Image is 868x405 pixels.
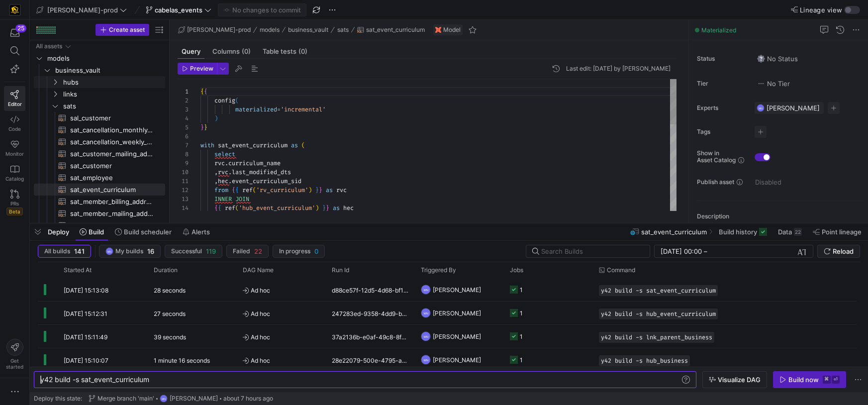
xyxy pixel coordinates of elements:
span: rvc [214,159,225,167]
span: Get started [6,358,23,370]
span: Monitor [5,151,24,157]
span: [PERSON_NAME]-prod [187,26,251,33]
div: Press SPACE to select this row. [34,88,165,100]
span: materialized [235,105,277,113]
span: Started At [64,267,92,274]
button: models [257,24,282,36]
div: 10 [178,168,189,177]
a: sat_event_curriculum​​​​​​​​​​ [34,184,165,196]
div: 4 [178,114,189,123]
img: No tier [757,80,765,88]
button: sat_event_curriculum [355,24,427,36]
span: 'hub_event_curriculum' [239,204,315,212]
div: Press SPACE to select this row. [34,219,165,231]
span: models [47,53,164,64]
span: sat_event_curriculum​​​​​​​​​​ [70,184,154,196]
span: hubs [63,77,164,88]
div: 2 [178,96,189,105]
span: about 7 hours ago [223,395,273,402]
div: MN [421,331,431,341]
div: Press SPACE to select this row. [34,40,165,52]
a: sat_cancellation_weekly_forecast​​​​​​​​​​ [34,136,165,148]
kbd: ⌘ [823,376,831,384]
a: Catalog [4,161,25,186]
span: with [200,141,214,149]
span: , [214,177,218,185]
a: Monitor [4,136,25,161]
span: ) [308,186,312,194]
button: Data22 [773,223,806,240]
div: Last edit: [DATE] by [PERSON_NAME] [566,65,671,72]
span: Build scheduler [124,228,172,236]
div: MN [160,395,168,403]
span: 'rv_curriculum' [256,186,308,194]
span: } [326,204,329,212]
span: Code [8,126,21,132]
span: No Status [757,55,798,63]
span: ( [235,204,239,212]
div: 1 [520,278,523,302]
button: Getstarted [4,335,25,374]
button: No tierNo Tier [755,77,792,90]
span: Run Id [332,267,349,274]
button: 25 [4,24,25,42]
span: { [232,186,235,194]
span: 0 [314,247,318,255]
span: ) [315,204,319,212]
div: 5 [178,123,189,132]
span: Table tests [263,48,307,55]
a: sat_customer_mailing_address​​​​​​​​​​ [34,148,165,160]
span: ref [225,204,235,212]
span: Build [89,228,104,236]
span: Deploy [48,228,69,236]
button: No statusNo Status [755,52,800,65]
span: } [322,204,326,212]
span: } [319,186,322,194]
span: [DATE] 15:11:49 [64,333,107,341]
div: Press SPACE to select this row. [34,100,165,112]
div: Press SPACE to select this row. [34,184,165,196]
a: sat_customer​​​​​​​​​​ [34,160,165,172]
a: sat_member_shipping_address​​​​​​​​​​ [34,219,165,231]
span: JOIN [235,195,249,203]
span: select [214,150,235,158]
span: sats [337,26,349,33]
span: [DATE] 15:10:07 [64,357,108,364]
span: Tier [697,80,747,87]
span: Catalog [5,176,24,182]
button: Build now⌘⏎ [773,371,846,388]
button: Alerts [178,223,214,240]
span: sat_event_curriculum [641,228,707,236]
span: sat_member_mailing_address​​​​​​​​​​ [70,208,154,219]
span: curriculum_name [228,159,281,167]
span: Query [182,48,200,55]
div: Press SPACE to select this row. [34,172,165,184]
span: event_curriculum_sid [232,177,301,185]
span: Materialized [701,26,736,34]
y42-duration: 39 seconds [154,333,186,341]
span: } [200,123,204,131]
span: [PERSON_NAME] [767,104,820,112]
span: sat_cancellation_monthly_forecast​​​​​​​​​​ [70,124,154,136]
span: cabelas_events [155,6,202,14]
span: All builds [44,248,70,255]
span: Ad hoc [243,325,320,349]
span: ) [214,114,218,122]
span: [PERSON_NAME]-prod [47,6,118,14]
div: MN [421,285,431,295]
span: as [291,141,298,149]
span: (0) [242,48,251,55]
span: ref [242,186,253,194]
button: business_vault [286,24,331,36]
div: 7 [178,141,189,150]
span: y42 build -s lnk_parent_business [601,334,712,341]
span: business_vault [55,65,164,76]
span: Visualize DAG [718,376,761,384]
div: 12 [178,186,189,195]
span: Show in Asset Catalog [697,150,736,164]
div: 37a2136b-e0af-49c8-8fcc-1beaa22577a7 [326,325,415,348]
span: Data [778,228,792,236]
button: sats [335,24,351,36]
div: 11 [178,177,189,186]
a: Code [4,111,25,136]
